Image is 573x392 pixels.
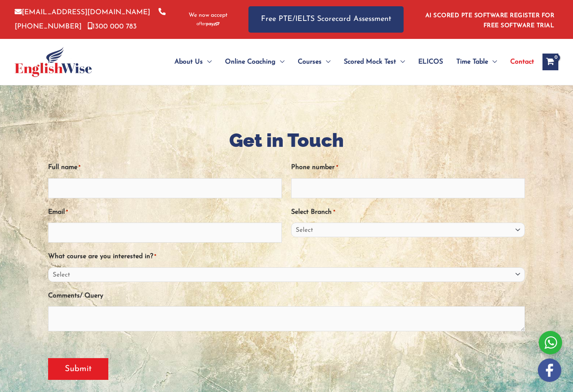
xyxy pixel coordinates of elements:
[337,47,412,77] a: Scored Mock TestMenu Toggle
[248,6,404,33] a: Free PTE/IELTS Scorecard Assessment
[322,47,330,77] span: Menu Toggle
[48,127,525,154] h1: Get in Touch
[154,47,534,77] nav: Site Navigation: Main Menu
[450,47,504,77] a: Time TableMenu Toggle
[168,47,218,77] a: About UsMenu Toggle
[48,289,103,303] label: Comments/ Query
[542,54,558,70] a: View Shopping Cart, empty
[298,47,322,77] span: Courses
[291,47,337,77] a: CoursesMenu Toggle
[504,47,534,77] a: Contact
[218,47,291,77] a: Online CoachingMenu Toggle
[344,47,396,77] span: Scored Mock Test
[425,13,555,29] a: AI SCORED PTE SOFTWARE REGISTER FOR FREE SOFTWARE TRIAL
[510,47,534,77] span: Contact
[48,358,108,380] input: Submit
[412,47,450,77] a: ELICOS
[418,47,443,77] span: ELICOS
[174,47,203,77] span: About Us
[276,47,284,77] span: Menu Toggle
[538,359,561,382] img: white-facebook.png
[396,47,405,77] span: Menu Toggle
[15,9,166,30] a: [PHONE_NUMBER]
[197,22,220,26] img: Afterpay-Logo
[15,47,92,77] img: cropped-ew-logo
[456,47,488,77] span: Time Table
[48,161,80,174] label: Full name
[48,250,156,264] label: What course are you interested in?
[291,161,338,174] label: Phone number
[488,47,497,77] span: Menu Toggle
[203,47,212,77] span: Menu Toggle
[15,9,150,16] a: [EMAIL_ADDRESS][DOMAIN_NAME]
[291,205,335,219] label: Select Branch
[189,11,228,20] span: We now accept
[48,205,68,219] label: Email
[420,6,558,33] aside: Header Widget 1
[88,23,137,30] a: 1300 000 783
[225,47,276,77] span: Online Coaching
